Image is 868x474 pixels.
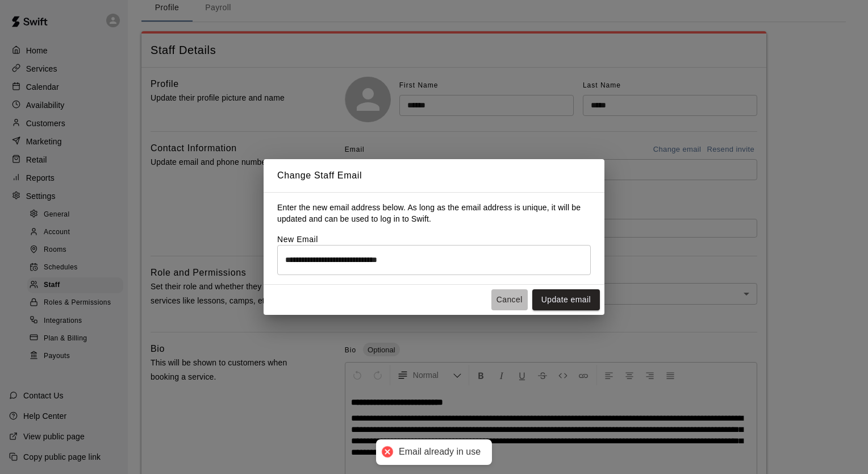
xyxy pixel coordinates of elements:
div: Email already in use [399,446,481,458]
h2: Change Staff Email [264,159,604,192]
label: New Email [277,235,318,244]
button: Update email [532,289,600,310]
button: Cancel [491,289,528,310]
p: Enter the new email address below. As long as the email address is unique, it will be updated and... [277,202,591,224]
